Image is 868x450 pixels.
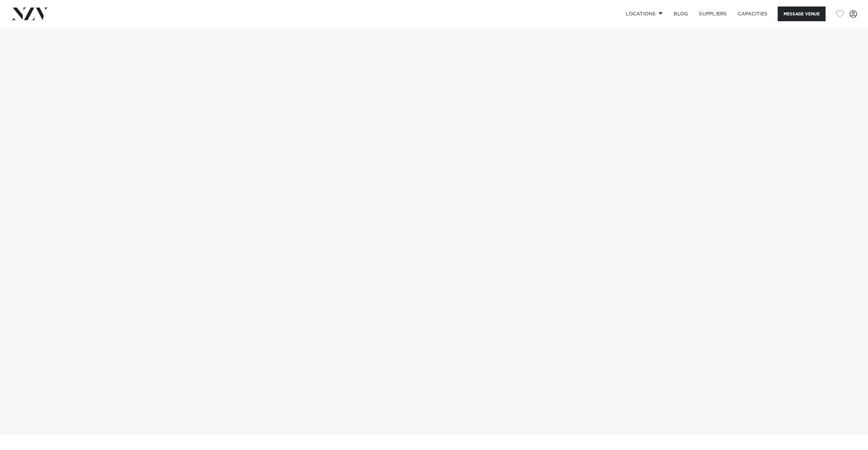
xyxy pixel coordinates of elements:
[668,7,694,21] a: BLOG
[778,7,826,21] button: Message Venue
[11,8,48,20] img: nzv-logo.png
[733,7,773,21] a: Capacities
[620,7,668,21] a: Locations
[694,7,732,21] a: SUPPLIERS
